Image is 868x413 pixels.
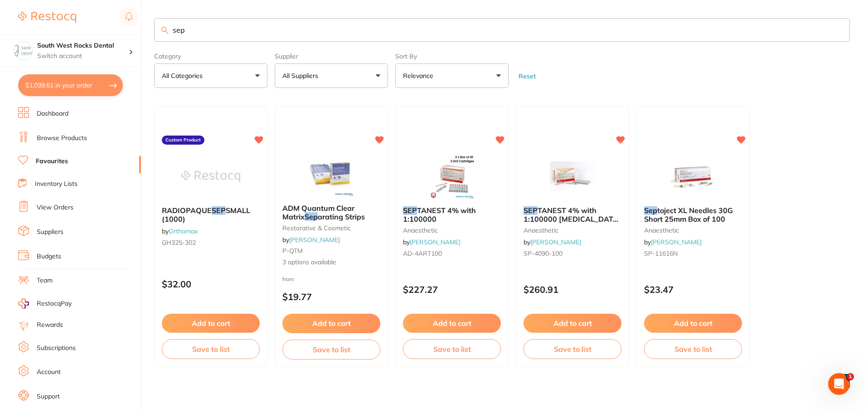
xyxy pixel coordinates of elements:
[162,206,250,223] span: SMALL (1000)
[37,203,73,212] a: View Orders
[403,249,442,258] span: AD-4ART100
[530,238,581,246] a: [PERSON_NAME]
[37,392,60,401] a: Support
[543,154,602,199] img: SEPTANEST 4% with 1:100000 adrenalin 2.2ml 2xBox 50 GOLD
[282,224,380,232] small: restorative & cosmetic
[524,284,621,295] p: $260.91
[524,249,563,258] span: SP-4090-100
[18,298,72,309] a: RestocqPay
[644,206,657,215] em: Sep
[835,372,850,390] a: 1
[282,276,294,282] span: from
[828,373,850,395] iframe: Intercom live chat
[275,53,388,60] label: Supplier
[154,53,267,60] label: Category
[162,206,260,223] b: RADIOPAQUE SEP SMALL (1000)
[36,157,68,166] a: Favourites
[318,212,365,221] span: arating Strips
[162,238,196,247] span: GH325-302
[644,227,742,234] small: anaesthetic
[302,151,361,197] img: ADM Quantum Clear Matrix Separating Strips
[212,206,226,215] em: SEP
[14,42,32,60] img: South West Rocks Dental
[282,258,380,267] span: 3 options available
[644,206,733,223] span: toject XL Needles 30G Short 25mm Box of 100
[524,206,621,223] b: SEPTANEST 4% with 1:100000 adrenalin 2.2ml 2xBox 50 GOLD
[395,53,509,60] label: Sort By
[524,339,621,359] button: Save to list
[403,238,461,246] span: by
[282,314,380,333] button: Add to cart
[275,63,388,88] button: All Suppliers
[18,74,123,96] button: $1,039.61 in your order
[403,206,501,223] b: SEPTANEST 4% with 1:100000
[37,41,129,50] h4: South West Rocks Dental
[18,298,29,309] img: RestocqPay
[37,321,63,330] a: Rewards
[162,314,260,333] button: Add to cart
[644,284,742,295] p: $23.47
[37,109,68,118] a: Dashboard
[644,206,742,223] b: Septoject XL Needles 30G Short 25mm Box of 100
[282,204,380,221] b: ADM Quantum Clear Matrix Separating Strips
[403,284,501,295] p: $227.27
[410,238,461,246] a: [PERSON_NAME]
[181,154,240,199] img: RADIOPAQUE SEP SMALL (1000)
[644,314,742,333] button: Add to cart
[37,299,72,308] span: RestocqPay
[516,72,538,80] button: Reset
[524,206,621,232] span: TANEST 4% with 1:100000 [MEDICAL_DATA] 2.2ml 2xBox 50 GOLD
[395,63,509,88] button: Relevance
[847,373,854,380] span: 1
[524,206,538,215] em: SEP
[644,339,742,359] button: Save to list
[524,314,621,333] button: Add to cart
[305,212,318,221] em: Sep
[37,368,61,377] a: Account
[644,249,678,258] span: SP-11616N
[524,238,581,246] span: by
[282,292,380,302] p: $19.77
[403,206,417,215] em: SEP
[403,227,501,234] small: anaesthetic
[282,71,322,80] p: All Suppliers
[37,252,61,261] a: Budgets
[282,340,380,360] button: Save to list
[162,279,260,289] p: $32.00
[282,236,340,244] span: by
[403,206,476,223] span: TANEST 4% with 1:100000
[651,238,702,246] a: [PERSON_NAME]
[524,227,621,234] small: anaesthetic
[162,339,260,359] button: Save to list
[169,227,198,235] a: Orthomax
[664,154,723,199] img: Septoject XL Needles 30G Short 25mm Box of 100
[37,276,53,285] a: Team
[35,180,78,189] a: Inventory Lists
[37,52,129,61] p: Switch account
[403,71,437,80] p: Relevance
[162,71,206,80] p: All Categories
[403,339,501,359] button: Save to list
[282,204,354,221] span: ADM Quantum Clear Matrix
[162,227,198,235] span: by
[162,136,204,145] label: Custom Product
[289,236,340,244] a: [PERSON_NAME]
[37,134,87,143] a: Browse Products
[282,247,303,255] span: P-QTM
[37,228,63,237] a: Suppliers
[422,154,481,199] img: SEPTANEST 4% with 1:100000
[18,12,76,23] img: Restocq Logo
[18,7,76,28] a: Restocq Logo
[644,238,702,246] span: by
[162,206,212,215] span: RADIOPAQUE
[154,18,850,42] input: Search Favourite Products
[154,63,267,88] button: All Categories
[37,344,76,353] a: Subscriptions
[403,314,501,333] button: Add to cart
